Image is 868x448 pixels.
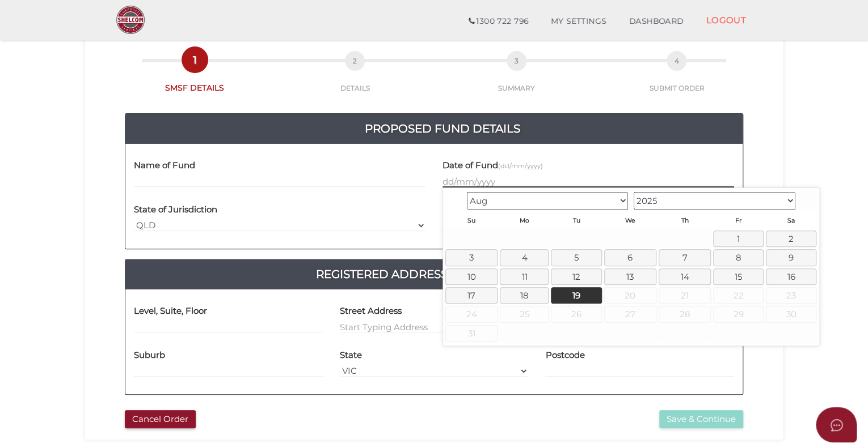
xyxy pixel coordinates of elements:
h4: Registered Address / Meeting Address [134,265,751,283]
a: 18 [500,287,549,304]
span: Thursday [681,217,688,224]
span: Friday [735,217,741,224]
a: 6 [604,249,656,266]
a: 14 [659,268,711,285]
a: DASHBOARD [618,10,695,33]
a: 1 [713,231,764,247]
span: Saturday [787,217,795,224]
h4: Postcode [545,351,584,360]
a: 17 [445,287,498,304]
span: 2 [345,51,365,71]
a: LOGOUT [694,8,757,32]
a: 12 [551,268,601,285]
h4: Name of Fund [134,161,195,170]
a: 7 [659,249,711,266]
a: 1SMSF DETAILS [113,62,276,93]
h4: Date of Fund [443,161,543,170]
a: 2 [766,231,816,247]
h4: State of Jurisdiction [134,205,217,215]
h4: Proposed Fund Details [134,120,751,138]
span: Monday [520,217,529,224]
a: 1300 722 796 [457,10,540,33]
span: 31 [445,325,498,342]
span: 29 [713,306,764,322]
input: dd/mm/yyyy [443,175,734,187]
span: 30 [766,306,816,322]
span: 28 [659,306,711,322]
span: 24 [445,306,498,322]
h4: State [340,351,362,360]
h4: Suburb [134,351,165,360]
span: Tuesday [572,217,580,224]
span: 3 [507,51,526,71]
span: 20 [604,287,656,304]
a: Next [798,190,816,208]
a: Prev [445,190,464,208]
a: MY SETTINGS [540,10,618,33]
button: Open asap [816,407,857,442]
span: 21 [659,287,711,304]
small: (dd/mm/yyyy) [498,162,543,170]
span: 23 [766,287,816,304]
input: Start Typing Address [340,321,529,333]
span: Wednesday [625,217,635,224]
a: 4 [500,249,549,266]
span: 26 [551,306,601,322]
a: 11 [500,268,549,285]
span: 27 [604,306,656,322]
h4: Level, Suite, Floor [134,306,207,316]
h4: Street Address [340,306,402,316]
a: 4SUBMIT ORDER [599,63,755,93]
a: 2DETAILS [276,63,433,93]
a: 15 [713,268,764,285]
span: 4 [667,51,686,71]
button: Cancel Order [125,410,196,429]
a: 13 [604,268,656,285]
span: 1 [185,50,205,70]
a: 8 [713,249,764,266]
span: Sunday [467,217,475,224]
a: 16 [766,268,816,285]
span: 22 [713,287,764,304]
a: 3 [445,249,498,266]
a: 3SUMMARY [434,63,599,93]
a: 19 [551,287,601,304]
a: 10 [445,268,498,285]
a: 5 [551,249,601,266]
button: Save & Continue [659,410,743,429]
a: 9 [766,249,816,266]
span: 25 [500,306,549,322]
